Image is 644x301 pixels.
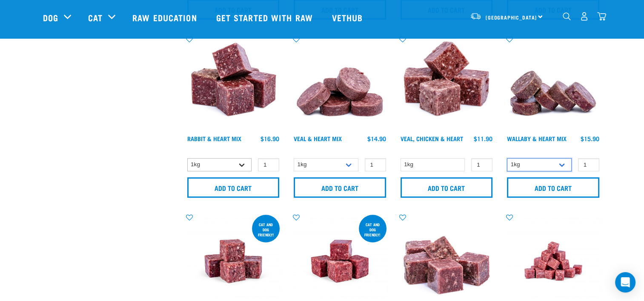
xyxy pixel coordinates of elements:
[365,158,386,171] input: 1
[88,11,103,24] a: Cat
[401,177,493,198] input: Add to cart
[471,158,492,171] input: 1
[258,158,279,171] input: 1
[486,16,537,19] span: [GEOGRAPHIC_DATA]
[187,137,241,140] a: Rabbit & Heart Mix
[294,137,342,140] a: Veal & Heart Mix
[208,0,323,34] a: Get started with Raw
[505,35,601,131] img: 1093 Wallaby Heart Medallions 01
[260,135,279,142] div: $16.90
[367,135,386,142] div: $14.90
[597,12,606,21] img: home-icon@2x.png
[292,35,388,131] img: 1152 Veal Heart Medallions 01
[578,158,599,171] input: 1
[507,177,599,198] input: Add to cart
[323,0,374,34] a: Vethub
[43,11,58,24] a: Dog
[507,137,567,140] a: Wallaby & Heart Mix
[474,135,492,142] div: $11.90
[401,137,463,140] a: Veal, Chicken & Heart
[252,218,280,241] div: cat and dog friendly!
[470,12,481,20] img: van-moving.png
[563,12,571,20] img: home-icon-1@2x.png
[294,177,386,198] input: Add to cart
[359,218,386,241] div: Cat and dog friendly!
[615,272,635,292] div: Open Intercom Messenger
[581,135,599,142] div: $15.90
[124,0,207,34] a: Raw Education
[185,35,282,131] img: 1087 Rabbit Heart Cubes 01
[580,12,589,21] img: user.png
[187,177,280,198] input: Add to cart
[398,35,495,131] img: 1137 Veal Chicken Heart Mix 01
